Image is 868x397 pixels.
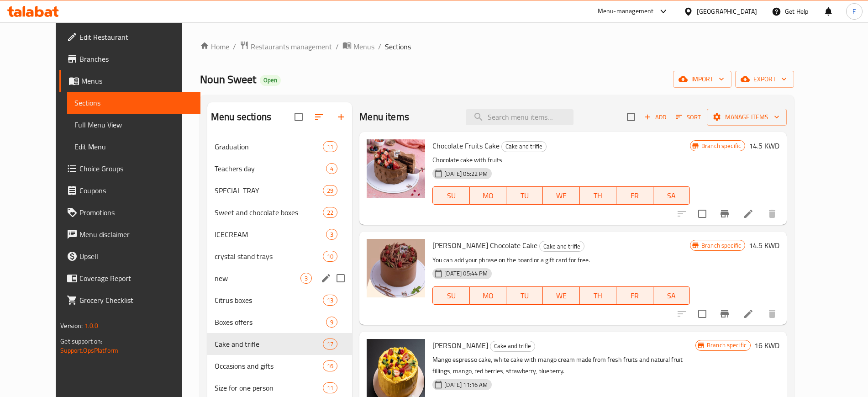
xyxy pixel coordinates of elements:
div: items [323,360,337,371]
button: Branch-specific-item [714,303,736,325]
span: Sort items [670,110,707,124]
div: SPECIAL TRAY29 [207,180,352,201]
span: Teachers day [215,163,326,174]
a: Edit Menu [67,136,200,158]
button: MO [470,186,506,205]
button: Branch-specific-item [714,203,736,225]
span: 1.0.0 [84,320,98,332]
span: Get support on: [60,335,102,347]
a: Restaurants management [240,41,332,53]
div: crystal stand trays10 [207,245,352,267]
a: Branches [59,48,200,70]
span: new [215,273,300,284]
a: Menus [342,41,374,53]
span: SA [657,289,686,302]
li: / [378,41,381,52]
span: Menus [81,75,193,86]
span: Cake and trifle [540,241,584,252]
a: Home [200,41,229,52]
button: SA [653,286,690,305]
span: 3 [301,274,311,283]
a: Promotions [59,201,200,223]
span: Restaurants management [251,41,332,52]
div: Cake and trifle17 [207,333,352,355]
span: Select to update [693,204,712,223]
span: Select section [621,107,641,127]
span: Cake and trifle [502,141,546,152]
span: Sections [385,41,411,52]
span: 10 [323,252,337,261]
div: Graduation11 [207,136,352,158]
a: Coverage Report [59,267,200,289]
span: Graduation [215,141,323,152]
span: FR [620,289,649,302]
span: TU [510,289,539,302]
span: Select all sections [289,107,308,127]
a: Support.OpsPlatform [60,344,118,356]
span: Manage items [714,111,779,123]
span: Select to update [693,304,712,323]
button: export [735,71,794,88]
span: Menus [353,41,374,52]
span: [DATE] 05:22 PM [441,169,491,178]
h2: Menu items [359,110,409,124]
span: WE [547,289,576,302]
div: Open [260,75,281,86]
span: 29 [323,186,337,195]
span: [PERSON_NAME] Chocolate Cake [432,238,537,252]
div: items [326,229,337,240]
span: Size for one person [215,382,323,393]
h2: Menu sections [211,110,271,124]
button: TU [506,186,543,205]
div: ICECREAM3 [207,223,352,245]
button: TU [506,286,543,305]
span: Occasions and gifts [215,360,323,371]
a: Edit menu item [743,308,754,319]
span: TU [510,189,539,202]
span: Choice Groups [79,163,193,174]
button: edit [319,271,333,285]
button: SU [432,186,469,205]
button: FR [616,286,653,305]
span: Boxes offers [215,317,326,328]
h6: 14.5 KWD [749,139,779,152]
span: 3 [326,230,337,239]
span: TH [584,289,613,302]
span: import [680,74,724,85]
button: MO [470,286,506,305]
div: Boxes offers9 [207,311,352,333]
a: Coupons [59,180,200,201]
span: crystal stand trays [215,251,323,262]
span: 11 [323,384,337,392]
li: / [233,41,236,52]
span: 16 [323,362,337,371]
span: MO [473,289,503,302]
button: WE [543,286,579,305]
div: Cake and trifle [539,241,584,252]
a: Grocery Checklist [59,289,200,311]
div: Cake and trifle [501,141,547,152]
span: Branch specific [703,341,750,349]
a: Menus [59,70,200,92]
span: WE [547,189,576,202]
div: Teachers day4 [207,158,352,180]
span: Full Menu View [74,119,193,130]
span: Sweet and chocolate boxes [215,207,323,218]
span: Upsell [79,251,193,262]
button: TH [580,186,616,205]
span: Citrus boxes [215,295,323,306]
button: delete [761,303,783,325]
span: Cake and trifle [215,339,323,349]
span: Sections [74,97,193,108]
span: Noun Sweet [200,69,256,90]
span: Open [260,76,281,84]
a: Full Menu View [67,114,200,136]
button: Add section [330,106,352,128]
span: ICECREAM [215,229,326,240]
span: 17 [323,340,337,349]
span: Sort [676,112,701,122]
